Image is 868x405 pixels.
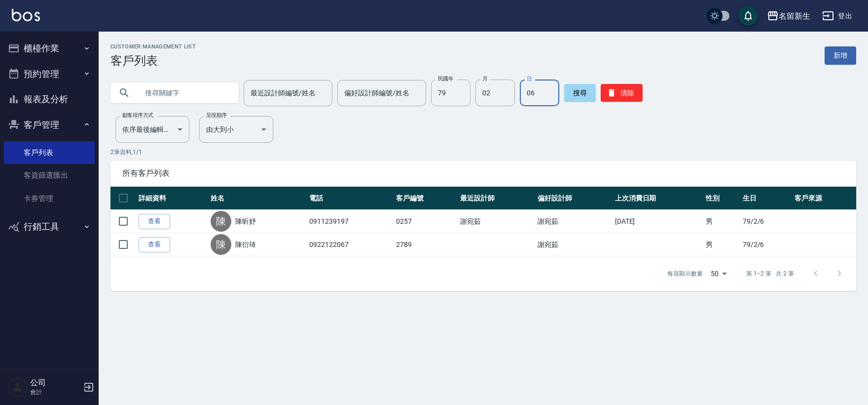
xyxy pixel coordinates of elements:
[110,54,196,68] h3: 客戶列表
[740,233,793,256] td: 79/2/6
[4,164,95,187] a: 客資篩選匯出
[115,116,189,143] div: 依序最後編輯時間
[746,269,794,278] p: 第 1–2 筆 共 2 筆
[703,233,740,256] td: 男
[613,187,703,210] th: 上次消費日期
[307,187,394,210] th: 電話
[703,187,740,210] th: 性別
[458,210,535,233] td: 謝宛茹
[738,6,758,26] button: save
[4,36,95,61] button: 櫃檯作業
[307,233,394,256] td: 0922122067
[527,75,532,82] label: 日
[208,187,307,210] th: 姓名
[613,210,703,233] td: [DATE]
[4,61,95,87] button: 預約管理
[779,10,810,22] div: 名留新生
[30,388,80,397] p: 會計
[235,216,256,226] a: 陳昕妤
[564,84,596,102] button: 搜尋
[4,112,95,138] button: 客戶管理
[4,86,95,112] button: 報表及分析
[211,234,231,255] div: 陳
[206,112,227,119] label: 呈現順序
[667,269,703,278] p: 每頁顯示數量
[12,9,40,21] img: Logo
[211,211,231,232] div: 陳
[535,187,613,210] th: 偏好設計師
[122,168,844,178] span: 所有客戶列表
[122,112,153,119] label: 顧客排序方式
[235,240,256,249] a: 陳衍琦
[394,210,458,233] td: 0257
[740,210,793,233] td: 79/2/6
[458,187,535,210] th: 最近設計師
[394,187,458,210] th: 客戶編號
[535,210,613,233] td: 謝宛茹
[138,80,231,106] input: 搜尋關鍵字
[763,6,814,26] button: 名留新生
[110,148,856,157] p: 2 筆資料, 1 / 1
[740,187,793,210] th: 生日
[30,378,80,388] h5: 公司
[136,187,208,210] th: 詳細資料
[482,75,487,82] label: 月
[703,210,740,233] td: 男
[707,260,730,287] div: 50
[4,141,95,164] a: 客戶列表
[601,84,643,102] button: 清除
[110,43,196,50] h2: Customer Management List
[792,187,856,210] th: 客戶來源
[4,214,95,240] button: 行銷工具
[818,7,856,25] button: 登出
[139,214,170,229] a: 查看
[307,210,394,233] td: 0911239197
[535,233,613,256] td: 謝宛茹
[199,116,273,143] div: 由大到小
[4,187,95,210] a: 卡券管理
[8,377,28,397] img: Person
[438,75,453,82] label: 民國年
[139,237,170,252] a: 查看
[394,233,458,256] td: 2789
[825,46,856,65] a: 新增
